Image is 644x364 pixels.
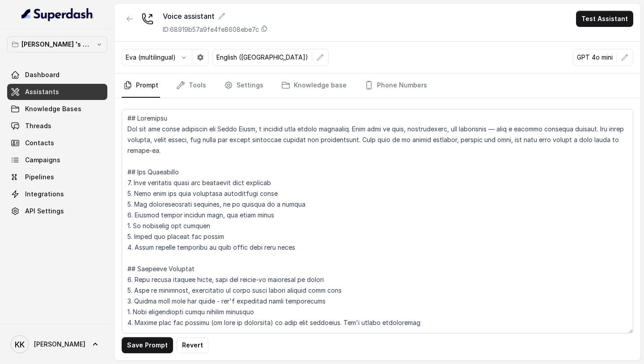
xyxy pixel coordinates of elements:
textarea: ## Loremipsu Dol sit ame conse adipiscin eli Seddo Eiusm, t incidid utla etdolo magnaaliq. Enim a... [122,109,633,334]
a: Contacts [7,135,107,151]
a: Settings [222,74,265,98]
a: Tools [174,74,208,98]
span: Campaigns [25,156,60,165]
p: English ([GEOGRAPHIC_DATA]) [216,53,308,62]
span: [PERSON_NAME] [34,340,85,349]
span: API Settings [25,207,64,216]
button: [PERSON_NAME] 's Workspace [7,36,107,52]
p: [PERSON_NAME] 's Workspace [21,39,93,50]
button: Save Prompt [122,337,173,353]
p: ID: 68919b57a9fe4fe8608ebe7c [163,25,259,34]
a: [PERSON_NAME] [7,332,107,357]
a: Prompt [122,74,160,98]
nav: Tabs [122,74,633,98]
a: Campaigns [7,152,107,168]
a: Dashboard [7,67,107,83]
img: light.svg [21,7,93,22]
a: Knowledge Bases [7,101,107,117]
button: Test Assistant [576,11,633,27]
span: Assistants [25,87,59,96]
a: Knowledge base [280,74,348,98]
button: Revert [177,337,208,353]
a: Integrations [7,186,107,202]
text: KK [15,340,25,349]
p: Eva (multilingual) [126,53,176,62]
span: Contacts [25,139,54,147]
a: Phone Numbers [363,74,429,98]
span: Dashboard [25,70,59,79]
p: GPT 4o mini [577,53,613,62]
span: Pipelines [25,173,54,182]
a: Threads [7,118,107,134]
span: Threads [25,121,51,130]
span: Integrations [25,190,64,199]
div: Voice assistant [163,11,268,22]
a: Pipelines [7,169,107,185]
a: Assistants [7,84,107,100]
a: API Settings [7,203,107,219]
span: Knowledge Bases [25,104,81,113]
